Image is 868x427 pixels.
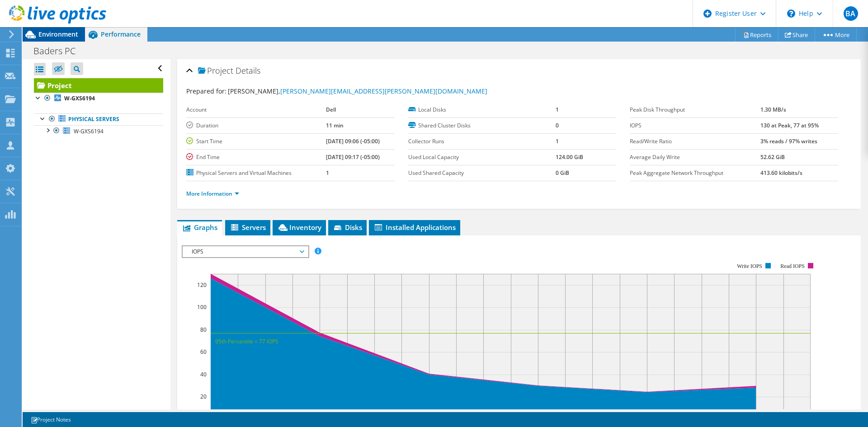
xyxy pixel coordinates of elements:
[186,87,226,95] label: Prepared for:
[186,153,326,162] label: End Time
[197,303,207,311] text: 100
[408,169,556,178] label: Used Shared Capacity
[556,106,559,113] b: 1
[556,137,559,145] b: 1
[630,153,760,162] label: Average Daily Write
[280,87,487,95] a: [PERSON_NAME][EMAIL_ADDRESS][PERSON_NAME][DOMAIN_NAME]
[735,28,778,42] a: Reports
[326,153,380,161] b: [DATE] 09:17 (-05:00)
[34,125,163,137] a: W-GXS6194
[630,121,760,130] label: IOPS
[630,169,760,178] label: Peak Aggregate Network Throughput
[182,223,217,232] span: Graphs
[760,122,819,129] b: 130 at Peak, 77 at 95%
[815,28,857,42] a: More
[186,105,326,114] label: Account
[197,281,207,289] text: 120
[630,105,760,114] label: Peak Disk Throughput
[277,223,321,232] span: Inventory
[778,28,815,42] a: Share
[373,223,456,232] span: Installed Applications
[186,137,326,146] label: Start Time
[630,137,760,146] label: Read/Write Ratio
[29,46,90,56] h1: Baders PC
[186,190,239,197] a: More Information
[408,105,556,114] label: Local Disks
[781,263,805,269] text: Read IOPS
[326,169,329,177] b: 1
[408,137,556,146] label: Collector Runs
[787,9,795,18] svg: \n
[760,169,802,177] b: 413.60 kilobits/s
[34,78,163,93] a: Project
[34,113,163,125] a: Physical Servers
[228,87,487,95] span: [PERSON_NAME],
[200,371,207,378] text: 40
[64,94,95,102] b: W-GXS6194
[556,153,583,161] b: 124.00 GiB
[760,153,785,161] b: 52.62 GiB
[187,246,303,257] span: IOPS
[333,223,362,232] span: Disks
[215,338,278,345] text: 95th Percentile = 77 IOPS
[556,122,559,129] b: 0
[236,65,260,76] span: Details
[38,30,78,38] span: Environment
[186,169,326,178] label: Physical Servers and Virtual Machines
[34,93,163,104] a: W-GXS6194
[24,414,77,425] a: Project Notes
[760,137,817,145] b: 3% reads / 97% writes
[186,121,326,130] label: Duration
[200,393,207,400] text: 20
[760,106,786,113] b: 1.30 MB/s
[198,66,233,75] span: Project
[844,6,858,21] span: BA
[101,30,141,38] span: Performance
[326,122,344,129] b: 11 min
[408,153,556,162] label: Used Local Capacity
[326,137,380,145] b: [DATE] 09:06 (-05:00)
[230,223,266,232] span: Servers
[556,169,569,177] b: 0 GiB
[408,121,556,130] label: Shared Cluster Disks
[737,263,762,269] text: Write IOPS
[326,106,336,113] b: Dell
[200,326,207,333] text: 80
[200,348,207,356] text: 60
[74,127,104,135] span: W-GXS6194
